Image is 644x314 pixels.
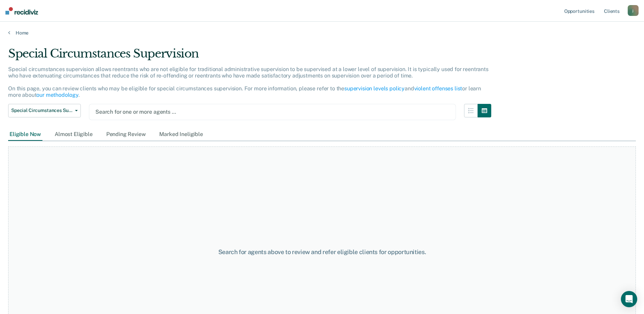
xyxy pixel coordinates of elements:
a: violent offenses list [414,85,462,92]
div: Marked Ineligible [158,128,204,141]
p: Special circumstances supervision allows reentrants who are not eligible for traditional administ... [8,66,489,98]
a: supervision levels policy [344,85,405,92]
a: Home [8,30,636,36]
img: Recidiviz [5,7,38,15]
span: Special Circumstances Supervision [11,108,72,113]
div: Search for agents above to review and refer eligible clients for opportunities. [165,248,479,256]
div: Almost Eligible [53,128,94,141]
button: j [628,5,639,16]
div: Eligible Now [8,128,42,141]
div: Pending Review [105,128,147,141]
button: Special Circumstances Supervision [8,104,81,117]
div: Special Circumstances Supervision [8,47,491,66]
a: our methodology [36,92,78,98]
div: Open Intercom Messenger [621,291,637,307]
